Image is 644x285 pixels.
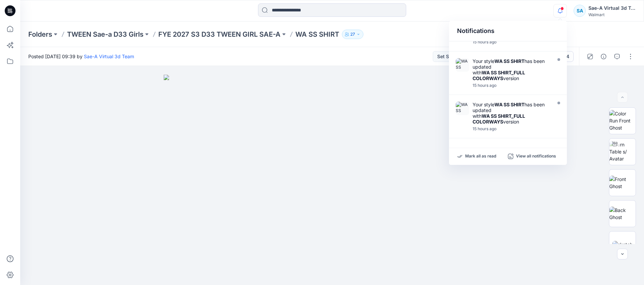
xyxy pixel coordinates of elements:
[612,241,633,248] img: sketch
[494,102,524,107] strong: WA SS SHIRT
[350,31,355,38] p: 27
[295,30,339,39] p: WA SS SHIRT
[456,102,469,115] img: WA SS SHIRT_FULL COLORWAYS
[342,30,363,39] button: 27
[473,58,550,81] div: Your style has been updated with version
[609,110,636,131] img: Color Run Front Ghost
[609,176,636,190] img: Front Ghost
[84,54,134,59] a: Sae-A Virtual 3d Team
[516,153,556,159] p: View all notifications
[449,21,567,41] div: Notifications
[473,83,550,88] div: Thursday, October 02, 2025 10:21
[456,58,469,72] img: WA SS SHIRT_FULL COLORWAYS
[473,113,525,124] strong: WA SS SHIRT_FULL COLORWAYS
[574,5,586,17] div: SA
[588,12,636,17] div: Walmart
[158,30,281,39] a: FYE 2027 S3 D33 TWEEN GIRL SAE-A
[465,153,496,159] p: Mark all as read
[67,30,143,39] a: TWEEN Sae-a D33 Girls
[609,207,636,221] img: Back Ghost
[473,102,550,124] div: Your style has been updated with version
[598,51,609,62] button: Details
[609,141,636,162] img: Turn Table s/ Avatar
[588,4,636,12] div: Sae-A Virtual 3d Team
[28,53,134,60] span: Posted [DATE] 09:39 by
[473,127,550,131] div: Thursday, October 02, 2025 10:04
[28,30,52,39] a: Folders
[473,40,550,44] div: Thursday, October 02, 2025 10:45
[494,58,524,64] strong: WA SS SHIRT
[473,70,525,81] strong: WA SS SHIRT_FULL COLORWAYS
